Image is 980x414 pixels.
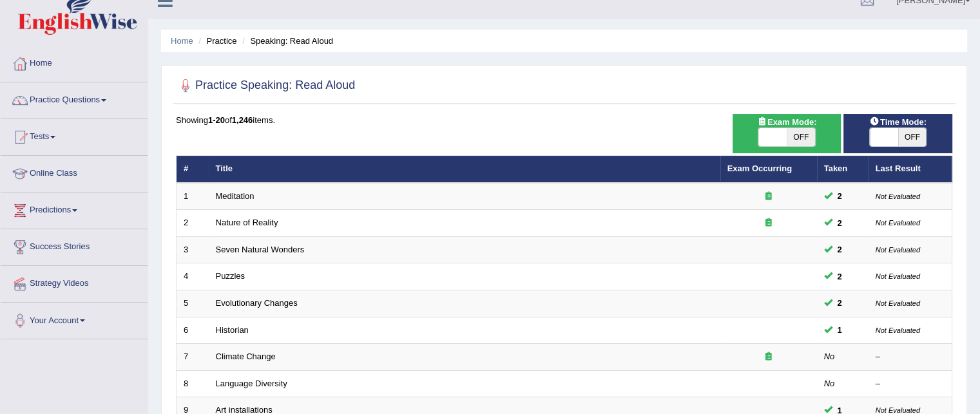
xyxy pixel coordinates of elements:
span: You can still take this question [832,189,847,203]
li: Speaking: Read Aloud [239,35,333,47]
a: Home [171,36,193,46]
small: Not Evaluated [876,326,920,334]
a: Exam Occurring [727,164,792,173]
th: Last Result [869,156,952,183]
small: Not Evaluated [876,406,920,414]
td: 1 [177,183,209,210]
th: # [177,156,209,183]
a: Practice Questions [1,82,148,115]
a: Seven Natural Wonders [216,245,305,254]
td: 2 [177,210,209,237]
small: Not Evaluated [876,219,920,227]
a: Meditation [216,191,255,201]
a: Success Stories [1,229,148,261]
a: Climate Change [216,352,276,361]
span: OFF [787,128,815,146]
a: Predictions [1,193,148,225]
a: Your Account [1,303,148,335]
span: You can still take this question [832,216,847,230]
span: Time Mode: [865,115,932,129]
a: Language Diversity [216,379,287,388]
td: 5 [177,290,209,317]
td: 6 [177,317,209,344]
span: You can still take this question [832,270,847,283]
th: Title [209,156,720,183]
small: Not Evaluated [876,246,920,254]
div: Exam occurring question [727,191,810,203]
a: Online Class [1,156,148,188]
div: Showing of items. [176,114,952,126]
td: 7 [177,344,209,371]
a: Strategy Videos [1,266,148,298]
em: No [824,379,835,388]
a: Puzzles [216,271,245,281]
span: You can still take this question [832,243,847,256]
a: Nature of Reality [216,218,278,227]
b: 1-20 [208,115,225,125]
td: 4 [177,263,209,290]
h2: Practice Speaking: Read Aloud [176,76,355,95]
div: – [876,378,945,390]
a: Home [1,46,148,78]
span: You can still take this question [832,296,847,310]
em: No [824,352,835,361]
span: OFF [898,128,927,146]
li: Practice [195,35,236,47]
a: Historian [216,325,249,335]
small: Not Evaluated [876,272,920,280]
a: Evolutionary Changes [216,298,298,308]
div: Show exams occurring in exams [733,114,841,153]
small: Not Evaluated [876,193,920,200]
div: Exam occurring question [727,217,810,229]
a: Tests [1,119,148,151]
span: You can still take this question [832,323,847,337]
td: 8 [177,370,209,397]
b: 1,246 [232,115,253,125]
td: 3 [177,236,209,263]
div: – [876,351,945,363]
div: Exam occurring question [727,351,810,363]
th: Taken [817,156,869,183]
span: Exam Mode: [752,115,821,129]
small: Not Evaluated [876,299,920,307]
